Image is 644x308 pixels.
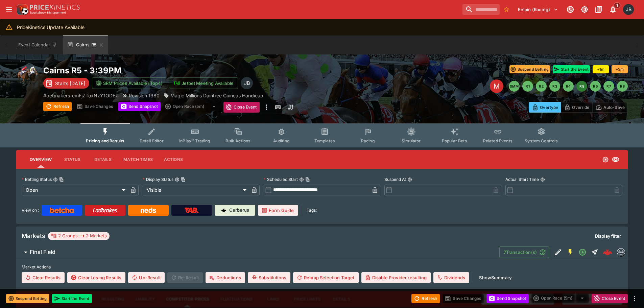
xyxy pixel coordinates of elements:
[248,272,290,283] button: Substitutions
[501,4,512,15] button: No Bookmarks
[167,272,203,283] span: Re-Result
[549,81,560,92] button: R3
[24,151,57,168] button: Overview
[51,232,107,240] div: 2 Groups 2 Markets
[258,205,298,216] a: Form Guide
[264,176,298,182] p: Scheduled Start
[175,177,180,182] button: Display StatusCopy To Clipboard
[522,81,533,92] button: R1
[141,208,156,213] img: Neds
[14,35,62,54] button: Event Calendar
[509,65,550,73] button: Suspend Betting
[17,21,85,33] div: PriceKinetics Update Available
[612,65,628,73] button: +5m
[602,156,609,163] svg: Open
[576,246,589,258] button: Open
[118,102,161,111] button: Send Snapshot
[593,3,605,16] button: Documentation
[22,185,128,195] div: Open
[617,248,625,256] img: betmakers
[578,248,587,256] svg: Open
[630,294,639,303] button: more
[529,102,628,113] div: Start From
[402,138,421,143] span: Simulator
[173,80,180,87] img: jetbet-logo.svg
[590,81,601,92] button: R6
[617,81,628,92] button: R8
[536,81,547,92] button: R2
[22,272,65,283] button: Clear Results
[170,92,263,99] p: Magic Millions Daintree Guineas Handicap
[52,294,92,303] button: Start the Event
[43,92,118,99] p: Copy To Clipboard
[514,4,562,15] button: Select Tenant
[603,247,612,257] img: logo-cerberus--red.svg
[6,294,49,303] button: Suspend Betting
[63,35,108,54] button: Cairns R5
[143,185,249,195] div: Visible
[55,80,85,87] p: Starts [DATE]
[181,177,186,182] button: Copy To Clipboard
[591,231,625,241] button: Display filter
[22,232,45,240] h5: Markets
[22,205,39,216] label: View on :
[53,177,58,182] button: Betting StatusCopy To Clipboard
[462,4,500,15] input: search
[118,151,158,168] button: Match Times
[67,272,125,283] button: Clear Losing Results
[490,79,503,93] div: Edit Meeting
[601,245,614,259] a: 44ab294a-fc36-4d77-9077-fbb760ebbec2
[361,138,375,143] span: Racing
[525,138,558,143] span: System Controls
[603,81,614,92] button: R7
[15,3,28,16] img: PriceKinetics Logo
[483,138,512,143] span: Related Events
[22,176,52,182] p: Betting Status
[16,65,38,87] img: horse_racing.png
[603,247,612,257] div: 44ab294a-fc36-4d77-9077-fbb760ebbec2
[129,92,160,99] p: Revision 1380
[293,272,359,283] button: Remap Selection Target
[384,176,406,182] p: Suspend At
[170,77,238,89] button: Jetbet Meeting Available
[617,248,625,256] div: betmakers
[499,246,549,258] button: 7Transaction(s)
[3,3,15,16] button: open drawer
[564,3,576,16] button: Connected to PK
[486,294,529,303] button: Send Snapshot
[92,77,167,89] button: SRM Prices Available (Top4)
[593,65,609,73] button: +1m
[561,102,592,113] button: Override
[93,208,117,213] img: Ladbrokes
[158,151,189,168] button: Actions
[80,123,563,147] div: Event type filters
[407,177,412,182] button: Suspend At
[185,208,199,213] img: TabNZ
[589,246,601,258] button: Straight
[140,138,164,143] span: Detail Editor
[361,272,431,283] button: Disable Provider resulting
[553,65,590,73] button: Start the Event
[505,176,539,182] p: Actual Start Time
[529,102,561,113] button: Overtype
[30,11,66,14] img: Sportsbook Management
[576,81,587,92] button: R5
[621,2,636,17] button: Josh Brown
[442,138,467,143] span: Popular Bets
[43,102,72,111] button: Refresh
[540,177,545,182] button: Actual Start Time
[273,138,290,143] span: Auditing
[433,272,469,283] button: Dividends
[299,177,304,182] button: Scheduled StartCopy To Clipboard
[179,138,210,143] span: InPlay™ Trading
[30,248,55,256] h6: Final Field
[163,102,221,111] div: split button
[164,92,263,99] div: Magic Millions Daintree Guineas Handicap
[623,4,634,15] div: Josh Brown
[563,81,574,92] button: R4
[592,102,628,113] button: Auto-Save
[509,81,628,92] nav: pagination navigation
[225,138,251,143] span: Bulk Actions
[88,151,118,168] button: Details
[411,294,440,303] button: Refresh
